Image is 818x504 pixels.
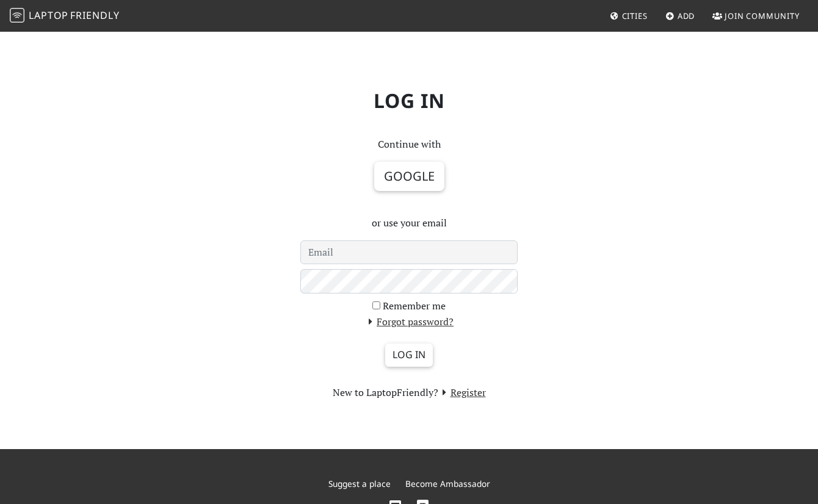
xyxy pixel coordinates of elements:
[374,162,444,191] button: Google
[385,344,433,367] input: Log in
[70,9,119,22] span: Friendly
[10,8,24,23] img: LaptopFriendly
[300,137,518,153] p: Continue with
[29,9,68,22] span: Laptop
[300,385,518,401] section: New to LaptopFriendly?
[678,10,695,21] span: Add
[622,10,648,21] span: Cities
[405,478,490,489] a: Become Ambassador
[61,79,757,122] h1: Log in
[10,5,120,27] a: LaptopFriendly LaptopFriendly
[383,298,446,314] label: Remember me
[725,10,800,21] span: Join Community
[605,5,653,27] a: Cities
[708,5,805,27] a: Join Community
[661,5,700,27] a: Add
[300,240,518,265] input: Email
[364,315,454,328] a: Forgot password?
[300,215,518,231] p: or use your email
[438,386,486,399] a: Register
[328,478,391,489] a: Suggest a place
